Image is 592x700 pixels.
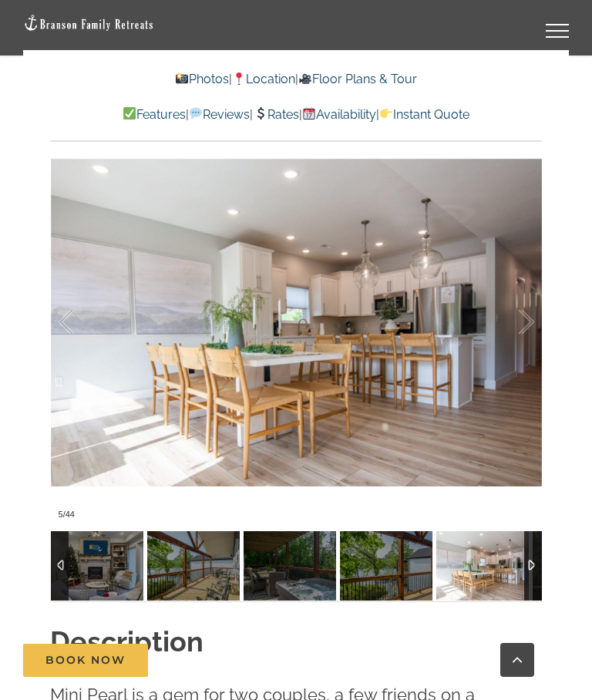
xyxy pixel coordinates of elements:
[253,107,298,122] a: Rates
[340,531,432,601] img: Blue-Pearl-vacation-home-rental-Lake-Taneycomo-2146-scaled.jpg-nggid041562-ngg0dyn-120x90-00f0w01...
[303,107,315,119] img: 📆
[147,531,240,601] img: Blue-Pearl-vacation-home-rental-Lake-Taneycomo-2145-scaled.jpg-nggid041566-ngg0dyn-120x90-00f0w01...
[189,107,250,122] a: Reviews
[379,107,469,122] a: Instant Quote
[50,69,541,89] p: | |
[50,105,541,125] p: | | | |
[254,107,267,119] img: 💲
[298,72,417,86] a: Floor Plans & Tour
[176,72,188,85] img: 📸
[232,72,295,86] a: Location
[50,625,203,658] strong: Description
[123,107,186,122] a: Features
[299,72,311,85] img: 🎥
[380,107,392,119] img: 👉
[190,107,202,119] img: 💬
[51,531,143,601] img: Blue-Pearl-Christmas-at-Lake-Taneycomo-Branson-Missouri-1305-Edit-scaled.jpg-nggid041849-ngg0dyn-...
[233,72,245,85] img: 📍
[45,654,126,667] span: Book Now
[175,72,229,86] a: Photos
[123,107,136,119] img: ✅
[302,107,376,122] a: Availability
[244,531,336,601] img: Blue-Pearl-vacation-home-rental-Lake-Taneycomo-2155-scaled.jpg-nggid041589-ngg0dyn-120x90-00f0w01...
[23,14,154,32] img: Branson Family Retreats Logo
[526,24,588,38] a: Toggle Menu
[23,644,148,677] a: Book Now
[436,531,529,601] img: Blue-Pearl-vacation-home-rental-Lake-Taneycomo-2071-scaled.jpg-nggid041595-ngg0dyn-120x90-00f0w01...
